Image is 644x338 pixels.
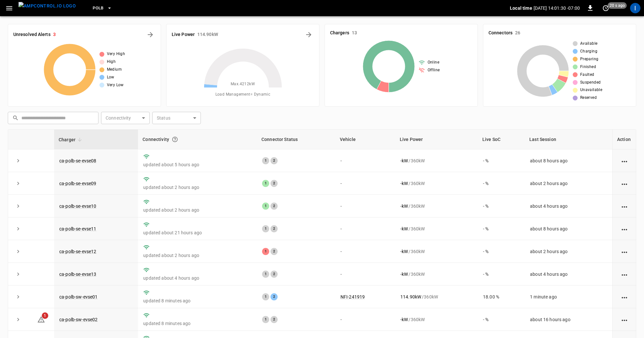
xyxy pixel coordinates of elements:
[335,172,395,195] td: -
[478,308,525,331] td: - %
[400,180,473,187] div: / 360 kW
[270,293,278,300] div: 2
[59,294,98,299] a: ca-polb-sw-evse01
[59,158,97,163] a: ca-polb-se-evse08
[478,217,525,240] td: - %
[262,316,269,323] div: 1
[13,315,23,324] button: expand row
[270,248,278,255] div: 2
[400,226,408,232] p: - kW
[612,130,636,149] th: Action
[143,275,252,281] p: updated about 4 hours ago
[59,204,97,209] a: ca-polb-se-evse10
[13,31,51,38] h6: Unresolved Alerts
[400,316,408,323] p: - kW
[145,29,155,40] button: All Alerts
[489,29,512,37] h6: Connectors
[478,286,525,308] td: 18.00 %
[580,64,596,70] span: Finished
[400,294,473,300] div: / 360 kW
[143,320,252,327] p: updated 8 minutes ago
[620,248,628,255] div: action cell options
[400,203,408,209] p: - kW
[580,95,597,101] span: Reserved
[580,56,599,63] span: Preparing
[231,81,255,87] span: Max. 4212 kW
[13,292,23,302] button: expand row
[143,161,252,168] p: updated about 5 hours ago
[478,149,525,172] td: - %
[93,5,104,12] span: PoLB
[400,226,473,232] div: / 360 kW
[525,240,612,263] td: about 2 hours ago
[478,263,525,286] td: - %
[270,180,278,187] div: 2
[580,48,597,55] span: Charging
[143,207,252,213] p: updated about 2 hours ago
[400,316,473,323] div: / 360 kW
[270,203,278,210] div: 2
[525,263,612,286] td: about 4 hours ago
[400,248,408,255] p: - kW
[330,29,349,37] h6: Chargers
[59,226,97,231] a: ca-polb-se-evse11
[335,195,395,217] td: -
[620,294,628,300] div: action cell options
[428,67,440,74] span: Offline
[13,269,23,279] button: expand row
[270,271,278,278] div: 2
[13,156,23,166] button: expand row
[580,87,602,93] span: Unavailable
[262,180,269,187] div: 1
[59,136,84,144] span: Charger
[620,271,628,277] div: action cell options
[515,29,520,37] h6: 26
[620,180,628,187] div: action cell options
[335,149,395,172] td: -
[262,203,269,210] div: 1
[262,293,269,300] div: 1
[13,224,23,234] button: expand row
[270,225,278,232] div: 2
[478,195,525,217] td: - %
[395,130,478,149] th: Live Power
[400,180,408,187] p: - kW
[107,51,125,57] span: Very High
[608,2,627,9] span: 20 s ago
[335,308,395,331] td: -
[107,82,124,88] span: Very Low
[525,195,612,217] td: about 4 hours ago
[335,217,395,240] td: -
[143,252,252,259] p: updated about 2 hours ago
[143,229,252,236] p: updated about 21 hours ago
[525,286,612,308] td: 1 minute ago
[18,2,76,10] img: ampcontrol.io logo
[13,247,23,256] button: expand row
[37,317,45,322] a: 1
[53,31,56,38] h6: 3
[270,316,278,323] div: 2
[169,134,181,145] button: Connection between the charger and our software.
[262,248,269,255] div: 1
[525,130,612,149] th: Last Session
[42,312,48,319] span: 1
[400,157,408,164] p: - kW
[580,72,594,78] span: Faulted
[304,29,314,40] button: Energy Overview
[630,3,640,13] div: profile-icon
[400,248,473,255] div: / 360 kW
[270,157,278,164] div: 2
[59,249,97,254] a: ca-polb-se-evse12
[534,5,580,11] p: [DATE] 14:01:30 -07:00
[400,157,473,164] div: / 360 kW
[580,79,601,86] span: Suspended
[601,3,611,13] button: set refresh interval
[262,225,269,232] div: 1
[525,308,612,331] td: about 16 hours ago
[478,240,525,263] td: - %
[400,203,473,209] div: / 360 kW
[580,41,598,47] span: Available
[215,91,270,98] span: Load Management = Dynamic
[400,271,408,277] p: - kW
[197,31,218,38] h6: 114.90 kW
